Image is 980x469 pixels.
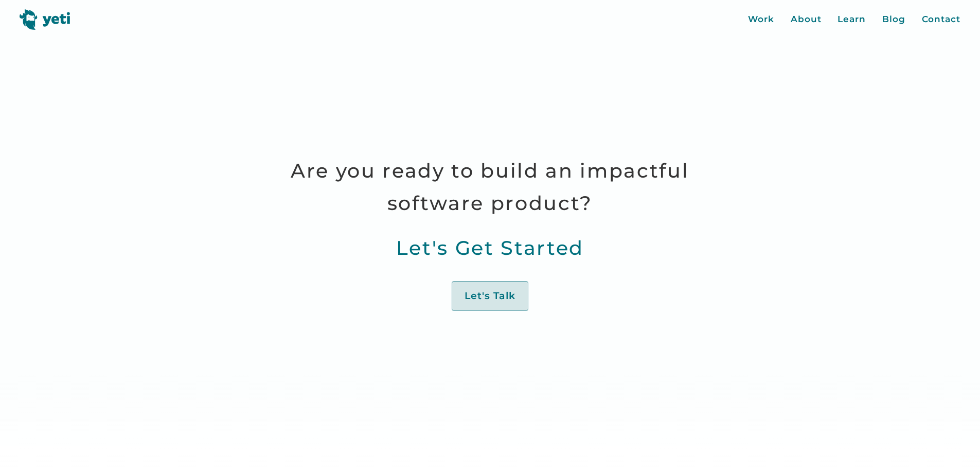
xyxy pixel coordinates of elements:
p: Are you ready to build an impactful software product? [245,155,735,220]
a: Contact [922,13,960,26]
p: Let's Get Started [245,232,735,264]
img: Yeti logo [20,9,70,30]
a: Learn [838,13,866,26]
a: Blog [882,13,905,26]
a: Work [748,13,774,26]
a: About [791,13,822,26]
